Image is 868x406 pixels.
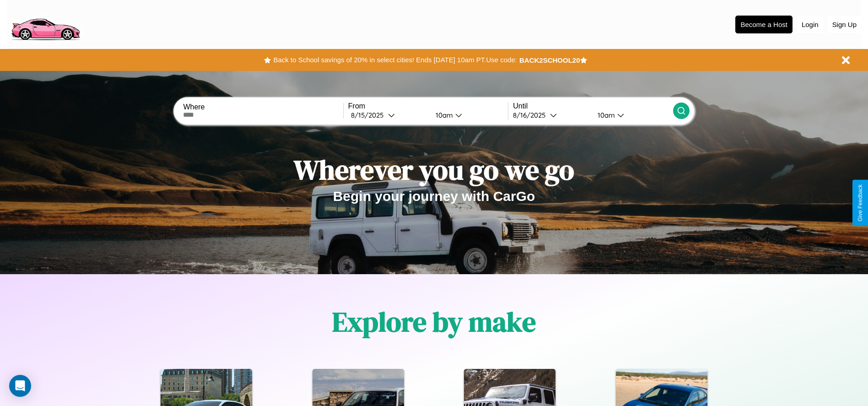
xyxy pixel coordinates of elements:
[513,111,550,119] div: 8 / 16 / 2025
[797,16,823,33] button: Login
[513,102,673,110] label: Until
[7,5,84,43] img: logo
[271,54,519,66] button: Back to School savings of 20% in select cities! Ends [DATE] 10am PT.Use code:
[431,111,455,119] div: 10am
[348,102,508,110] label: From
[735,16,793,33] button: Become a Host
[828,16,861,33] button: Sign Up
[183,103,343,111] label: Where
[857,184,863,222] div: Give Feedback
[351,111,388,119] div: 8 / 15 / 2025
[332,303,536,341] h1: Explore by make
[348,110,428,120] button: 8/15/2025
[428,110,508,120] button: 10am
[590,110,673,120] button: 10am
[9,375,31,397] div: Open Intercom Messenger
[593,111,617,119] div: 10am
[519,56,580,64] b: BACK2SCHOOL20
